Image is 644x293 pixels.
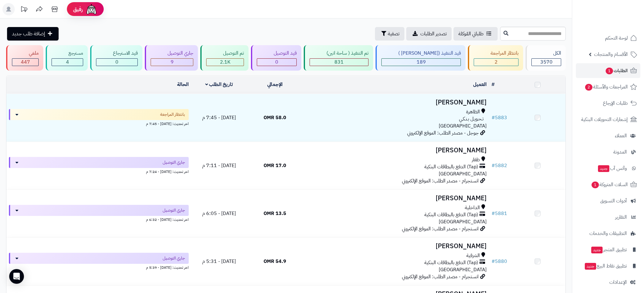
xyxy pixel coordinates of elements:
span: [DATE] - 6:05 م [202,210,236,217]
span: تـحـويـل بـنـكـي [459,115,484,123]
button: تصفية [375,27,404,41]
a: تم التنفيذ ( ساحة اتين) 831 [303,45,374,71]
h3: [PERSON_NAME] [305,147,487,154]
img: logo-2.png [602,17,638,29]
span: العملاء [615,131,627,140]
span: 58.0 OMR [264,114,286,121]
span: [GEOGRAPHIC_DATA] [439,170,487,178]
h3: [PERSON_NAME] [305,99,487,106]
a: السلات المتروكة1 [576,177,640,192]
a: تطبيق نقاط البيعجديد [576,259,640,273]
span: لوحة التحكم [605,34,628,42]
span: 3570 [540,58,553,66]
span: جاري التوصيل [163,255,185,261]
div: 0 [257,59,296,66]
span: # [492,162,495,169]
span: [GEOGRAPHIC_DATA] [439,266,487,273]
a: #5881 [492,210,507,217]
a: #5882 [492,162,507,169]
span: تطبيق المتجر [591,245,627,254]
span: # [492,258,495,265]
span: 17.0 OMR [264,162,286,169]
a: لوحة التحكم [576,31,640,45]
span: 9 [171,58,174,66]
span: 54.9 OMR [264,258,286,265]
a: التقارير [576,210,640,225]
a: قيد الاسترجاع 0 [89,45,144,71]
div: مسترجع [52,50,83,57]
a: تحديثات المنصة [16,3,32,17]
a: المدونة [576,145,640,159]
span: 1 [606,68,613,74]
a: إضافة طلب جديد [7,27,59,41]
span: الطلبات [605,66,628,75]
span: الظاهرة [466,108,480,115]
span: # [492,114,495,121]
span: طلبات الإرجاع [603,99,628,107]
span: تصدير الطلبات [420,30,447,37]
div: 447 [12,59,38,66]
div: Open Intercom Messenger [9,269,24,284]
span: انستجرام - مصدر الطلب: الموقع الإلكتروني [402,273,479,280]
a: الإعدادات [576,275,640,290]
a: الطلبات1 [576,63,640,78]
span: 0 [275,58,278,66]
div: اخر تحديث: [DATE] - 6:32 م [9,216,189,222]
div: 4 [52,59,83,66]
div: تم التوصيل [206,50,244,57]
div: الكل [531,50,561,57]
a: تصدير الطلبات [406,27,452,41]
a: مسترجع 4 [44,45,89,71]
span: المدونة [613,148,627,156]
span: 1 [592,182,599,188]
span: تصفية [388,30,399,37]
a: المراجعات والأسئلة2 [576,80,640,94]
div: اخر تحديث: [DATE] - 7:45 م [9,120,189,127]
span: (Tap) الدفع بالبطاقات البنكية [424,211,478,218]
div: 831 [310,59,368,66]
div: اخر تحديث: [DATE] - 7:24 م [9,168,189,174]
span: 2 [495,58,498,66]
span: جاري التوصيل [163,159,185,166]
span: جديد [585,263,596,270]
div: 9 [151,59,193,66]
div: 189 [382,59,461,66]
span: جوجل - مصدر الطلب: الموقع الإلكتروني [407,129,479,137]
span: ظفار [472,156,480,163]
span: جاري التوصيل [163,207,185,213]
a: الإجمالي [267,81,283,88]
a: جاري التوصيل 9 [144,45,199,71]
span: الشرقية [466,252,480,259]
a: تم التوصيل 2.1K [199,45,250,71]
span: 831 [334,58,344,66]
a: أدوات التسويق [576,193,640,208]
span: وآتس آب [597,164,627,173]
span: [DATE] - 7:11 م [202,162,236,169]
span: السلات المتروكة [591,180,628,189]
div: جاري التوصيل [151,50,193,57]
span: المراجعات والأسئلة [584,83,628,91]
span: تطبيق نقاط البيع [584,262,627,270]
span: # [492,210,495,217]
span: [GEOGRAPHIC_DATA] [439,218,487,225]
a: ملغي 447 [5,45,44,71]
a: التطبيقات والخدمات [576,226,640,241]
span: إشعارات التحويلات البنكية [581,115,628,124]
span: الداخلية [465,204,480,211]
span: أدوات التسويق [600,197,627,205]
span: انستجرام - مصدر الطلب: الموقع الإلكتروني [402,225,479,232]
h3: [PERSON_NAME] [305,195,487,202]
a: العملاء [576,128,640,143]
div: ملغي [12,50,39,57]
span: 4 [66,58,69,66]
a: إشعارات التحويلات البنكية [576,112,640,127]
span: الأقسام والمنتجات [594,50,628,59]
div: 2088 [206,59,244,66]
div: قيد التوصيل [257,50,297,57]
a: #5883 [492,114,507,121]
a: تطبيق المتجرجديد [576,242,640,257]
div: 0 [96,59,137,66]
a: وآتس آبجديد [576,161,640,176]
span: الإعدادات [609,278,627,287]
div: بانتظار المراجعة [474,50,519,57]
